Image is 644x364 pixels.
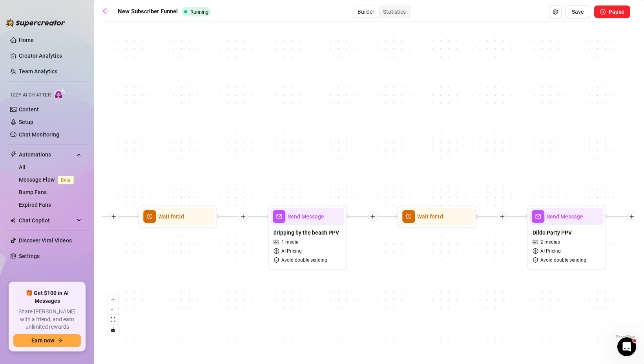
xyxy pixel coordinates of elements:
a: Chat Monitoring [19,131,59,138]
span: plus [500,214,505,219]
button: zoom out [108,304,118,315]
a: Content [19,106,39,113]
span: Avoid double sending [540,257,586,264]
strong: New Subscriber Funnel [118,8,178,15]
span: plus [370,214,376,219]
button: Pause [594,5,630,18]
button: Save Flow [566,5,590,18]
span: safety-certificate [533,257,539,263]
a: Home [19,37,34,43]
span: Wait for 2d [158,212,184,221]
img: AI Chatter [54,88,66,100]
span: plus [111,214,117,219]
span: Earn now [31,337,54,344]
span: arrow-right [57,338,63,343]
span: picture [274,239,280,245]
span: Avoid double sending [281,257,327,264]
button: Open Exit Rules [549,5,562,18]
span: plus [241,214,246,219]
span: Save [572,9,584,15]
a: Message FlowBeta [19,177,77,183]
a: All [19,164,26,170]
span: Running [190,9,208,15]
a: Bump Fans [19,189,47,195]
a: Expired Fans [19,202,51,208]
button: fit view [108,315,118,325]
span: setting [553,9,558,15]
img: logo-BBDzfeDw.svg [6,19,65,27]
a: React Flow attribution [616,335,635,339]
div: mailSend MessageDildo Party PPVpicture2 mediasdollarAI Pricingsafety-certificateAvoid double sending [527,206,606,269]
span: Share [PERSON_NAME] with a friend, and earn unlimited rewards [13,308,81,331]
span: AI Pricing [540,248,561,255]
div: segmented control [352,5,411,18]
span: Izzy AI Chatter [11,91,51,99]
div: clock-circleWait for2d [139,206,217,227]
span: Beta [58,176,74,184]
img: Chat Copilot [10,218,15,223]
span: clock-circle [402,210,415,223]
span: 🎁 Get $100 in AI Messages [13,289,81,305]
span: thunderbolt [10,151,16,158]
div: React Flow controls [108,294,118,335]
a: Creator Analytics [19,49,82,62]
button: Earn nowarrow-right [13,334,81,347]
span: 1 media [281,238,299,246]
span: Automations [19,148,75,161]
span: Dildo Party PPV [533,228,572,237]
span: Pause [609,9,624,15]
span: Wait for 1d [417,212,443,221]
div: clock-circleWait for1d [398,206,476,227]
a: Discover Viral Videos [19,237,72,244]
span: dripping by the beach PPV [274,228,339,237]
span: Send Message [288,212,324,221]
a: Setup [19,119,33,125]
span: mail [532,210,544,223]
span: safety-certificate [274,257,280,263]
span: pause-circle [600,9,606,15]
div: Statistics [379,6,410,17]
span: Send Message [547,212,583,221]
span: AI Pricing [281,248,302,255]
span: plus [629,214,635,219]
span: dollar [533,248,539,254]
a: Settings [19,253,40,259]
span: mail [273,210,285,223]
span: arrow-left [102,7,110,15]
div: Builder [353,6,379,17]
iframe: Intercom live chat [617,337,636,356]
span: dollar [274,248,280,254]
span: 2 medias [540,238,560,246]
span: clock-circle [143,210,156,223]
a: Team Analytics [19,68,57,75]
span: Chat Copilot [19,214,75,227]
button: toggle interactivity [108,325,118,335]
span: picture [533,239,539,245]
a: arrow-left [102,7,114,16]
div: mailSend Messagedripping by the beach PPVpicture1 mediadollarAI Pricingsafety-certificateAvoid do... [268,206,347,269]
